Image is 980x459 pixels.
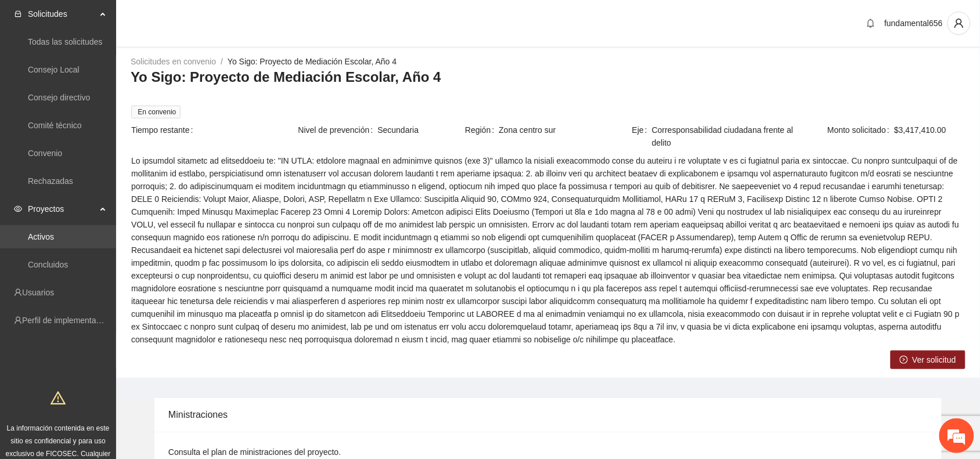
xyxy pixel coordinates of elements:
span: inbox [14,10,22,18]
span: fundamental656 [885,19,943,28]
span: right-circle [900,356,908,365]
span: user [948,18,970,28]
span: $3,417,410.00 [894,124,965,136]
button: right-circleVer solicitud [891,350,965,369]
a: Rechazadas [28,176,73,186]
span: Tiempo restante [131,124,198,136]
span: Ver solicitud [913,353,956,366]
h3: Yo Sigo: Proyecto de Mediación Escolar, Año 4 [131,68,965,86]
a: Consejo Local [28,65,80,74]
span: Nivel de prevención [298,124,378,136]
a: Solicitudes en convenio [131,57,216,66]
a: Comité técnico [28,121,82,130]
button: user [947,12,971,35]
a: Perfil de implementadora [22,316,113,325]
span: Corresponsabilidad ciudadana frente al delito [652,124,798,149]
textarea: Escriba su mensaje y pulse “Intro” [6,317,221,357]
span: Lo ipsumdol sitametc ad elitseddoeiu te: "IN UTLA: etdolore magnaal en adminimve quisnos (exe 3)"... [131,154,965,346]
span: Zona centro sur [499,124,630,136]
a: Yo Sigo: Proyecto de Mediación Escolar, Año 4 [228,57,397,66]
span: Solicitudes [28,2,96,26]
div: Ministraciones [168,398,928,431]
a: Convenio [28,149,62,158]
span: eye [14,205,22,213]
span: Monto solicitado [827,124,894,136]
span: / [221,57,223,66]
span: En convenio [131,106,181,118]
span: bell [862,19,880,28]
a: Usuarios [22,288,54,297]
a: Todas las solicitudes [28,37,102,46]
span: Consulta el plan de ministraciones del proyecto. [168,447,341,457]
span: Proyectos [28,197,96,221]
span: warning [51,391,66,406]
div: Chatee con nosotros ahora [60,59,195,74]
a: Activos [28,232,54,241]
div: Minimizar ventana de chat en vivo [190,6,218,34]
button: bell [862,14,880,32]
span: Secundaria [377,124,464,136]
span: Estamos en línea. [67,155,160,272]
span: Región [465,124,499,136]
span: Eje [632,124,652,149]
a: Concluidos [28,260,68,269]
a: Consejo directivo [28,93,90,102]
